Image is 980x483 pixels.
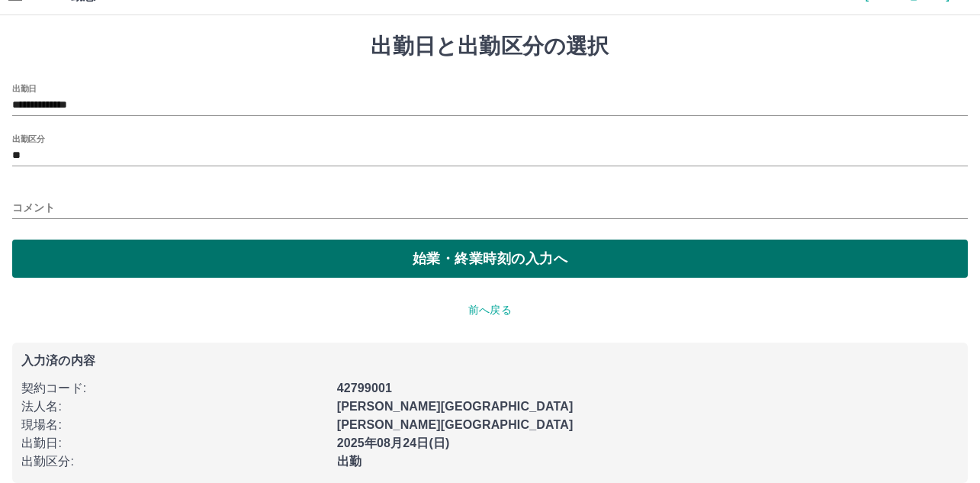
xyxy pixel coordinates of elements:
[12,34,968,60] h1: 出勤日と出勤区分の選択
[12,302,968,318] p: 前へ戻る
[337,418,574,431] b: [PERSON_NAME][GEOGRAPHIC_DATA]
[21,434,328,452] p: 出勤日 :
[337,455,361,468] b: 出勤
[12,82,37,94] label: 出勤日
[12,240,968,278] button: 始業・終業時刻の入力へ
[21,398,328,416] p: 法人名 :
[21,355,959,367] p: 入力済の内容
[337,436,450,449] b: 2025年08月24日(日)
[337,382,392,394] b: 42799001
[21,452,328,471] p: 出勤区分 :
[337,400,574,413] b: [PERSON_NAME][GEOGRAPHIC_DATA]
[21,416,328,434] p: 現場名 :
[21,379,328,398] p: 契約コード :
[12,133,44,144] label: 出勤区分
